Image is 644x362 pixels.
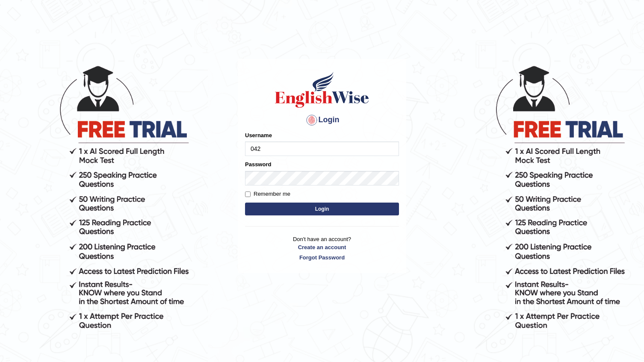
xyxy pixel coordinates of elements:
label: Password [245,160,271,168]
button: Login [245,203,399,215]
input: Remember me [245,191,251,197]
p: Don't have an account? [245,235,399,262]
label: Remember me [245,190,290,198]
label: Username [245,131,272,139]
img: Logo of English Wise sign in for intelligent practice with AI [273,71,371,109]
a: Create an account [245,243,399,251]
h4: Login [245,113,399,127]
a: Forgot Password [245,253,399,262]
